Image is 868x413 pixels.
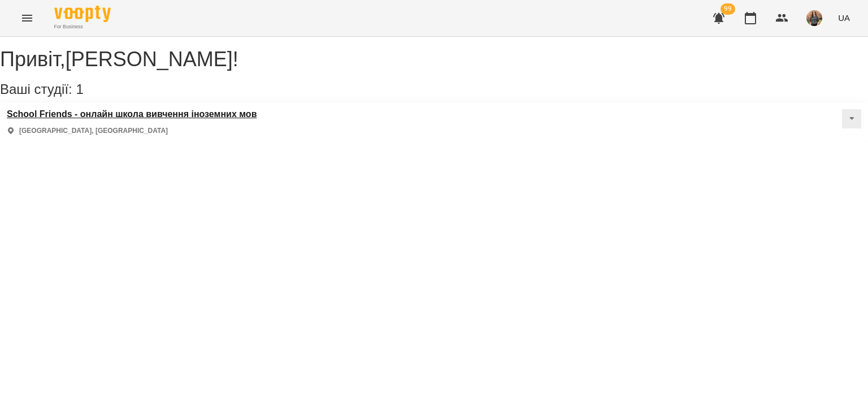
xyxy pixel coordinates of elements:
p: [GEOGRAPHIC_DATA], [GEOGRAPHIC_DATA] [19,126,168,136]
span: For Business [54,23,111,31]
span: UA [838,12,850,24]
button: Menu [14,5,41,32]
span: 99 [721,3,735,15]
img: Voopty Logo [54,6,111,22]
a: School Friends - онлайн школа вивчення іноземних мов [7,109,257,119]
img: 7a0c59d5fd3336b88288794a7f9749f6.jpeg [806,10,822,26]
span: 1 [76,81,83,97]
button: UA [834,7,854,28]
